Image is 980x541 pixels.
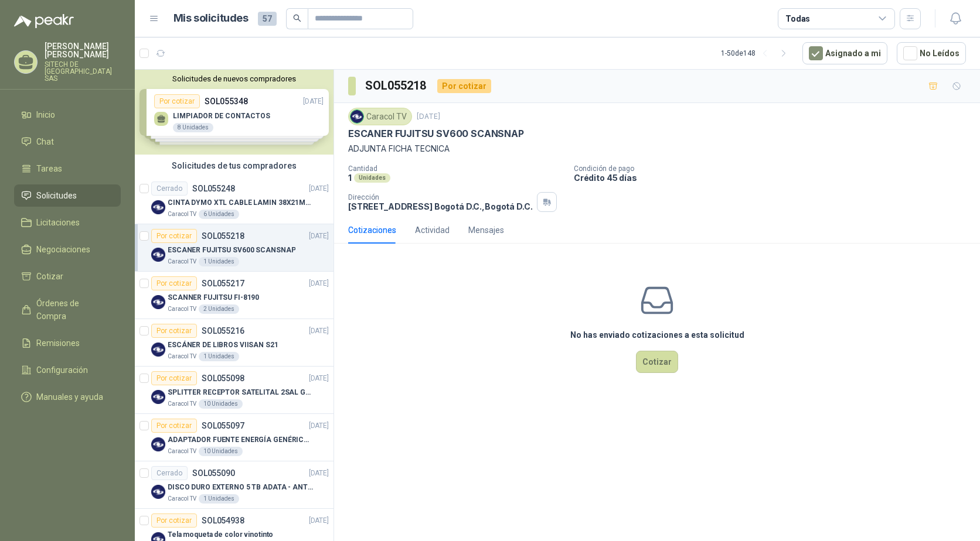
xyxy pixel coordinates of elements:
p: Crédito 45 días [574,173,975,183]
p: Cantidad [348,165,564,173]
a: Configuración [14,359,121,381]
span: Configuración [36,364,88,376]
a: Manuales y ayuda [14,386,121,408]
p: SPLITTER RECEPTOR SATELITAL 2SAL GT-SP21 [168,387,314,398]
a: Por cotizarSOL055097[DATE] Company LogoADAPTADOR FUENTE ENERGÍA GENÉRICO 24V 1ACaracol TV10 Unidades [135,414,334,461]
img: Company Logo [151,343,165,357]
span: Licitaciones [36,216,80,229]
p: CINTA DYMO XTL CABLE LAMIN 38X21MMBLANCO [168,197,314,208]
p: [DATE] [309,326,329,337]
p: Tela moqueta de color vinotinto [168,529,273,540]
p: DISCO DURO EXTERNO 5 TB ADATA - ANTIGOLPES [168,482,314,493]
p: SOL054938 [202,516,244,525]
p: [DATE] [309,231,329,242]
div: 10 Unidades [199,399,243,409]
div: Todas [785,12,810,25]
p: [STREET_ADDRESS] Bogotá D.C. , Bogotá D.C. [348,201,532,211]
span: Inicio [36,108,55,121]
p: [DATE] [309,420,329,432]
div: Solicitudes de tus compradores [135,155,334,177]
img: Company Logo [151,390,165,404]
button: Asignado a mi [802,42,887,64]
a: Inicio [14,104,121,126]
h3: SOL055218 [365,77,428,95]
p: [DATE] [309,373,329,384]
p: Caracol TV [168,494,196,504]
div: Cotizaciones [348,224,396,237]
div: Por cotizar [151,513,197,528]
div: Caracol TV [348,108,412,125]
p: Caracol TV [168,304,196,314]
span: Solicitudes [36,189,77,202]
h1: Mis solicitudes [173,10,249,27]
p: ADAPTADOR FUENTE ENERGÍA GENÉRICO 24V 1A [168,434,314,446]
a: CerradoSOL055090[DATE] Company LogoDISCO DURO EXTERNO 5 TB ADATA - ANTIGOLPESCaracol TV1 Unidades [135,461,334,509]
div: 1 - 50 de 148 [721,44,793,63]
span: Negociaciones [36,243,90,256]
p: SCANNER FUJITSU FI-8190 [168,292,259,303]
div: Actividad [415,224,450,237]
button: No Leídos [897,42,966,64]
a: CerradoSOL055248[DATE] Company LogoCINTA DYMO XTL CABLE LAMIN 38X21MMBLANCOCaracol TV6 Unidades [135,177,334,224]
div: 2 Unidades [199,304,239,314]
span: Cotizar [36,270,63,283]
p: [DATE] [309,183,329,194]
p: [DATE] [417,111,440,122]
div: 6 Unidades [199,210,239,219]
button: Solicitudes de nuevos compradores [139,74,329,83]
div: Por cotizar [151,419,197,433]
p: Caracol TV [168,210,196,219]
p: 1 [348,173,352,183]
a: Tareas [14,157,121,180]
a: Solicitudes [14,184,121,207]
a: Órdenes de Compra [14,292,121,327]
p: SITECH DE [GEOGRAPHIC_DATA] SAS [45,61,121,82]
span: Órdenes de Compra [36,297,110,323]
p: Condición de pago [574,165,975,173]
p: Caracol TV [168,399,196,409]
span: Remisiones [36,337,80,350]
p: Caracol TV [168,352,196,361]
p: Caracol TV [168,447,196,456]
p: SOL055248 [192,184,235,193]
h3: No has enviado cotizaciones a esta solicitud [570,328,744,341]
div: 1 Unidades [199,494,239,504]
div: 10 Unidades [199,447,243,456]
div: Unidades [354,173,390,183]
span: Chat [36,135,54,148]
span: Tareas [36,162,62,175]
p: SOL055218 [202,232,244,240]
img: Company Logo [151,248,165,262]
p: SOL055216 [202,327,244,335]
img: Company Logo [151,485,165,499]
a: Por cotizarSOL055218[DATE] Company LogoESCANER FUJITSU SV600 SCANSNAPCaracol TV1 Unidades [135,224,334,272]
p: SOL055098 [202,374,244,382]
span: 57 [258,12,277,26]
a: Por cotizarSOL055098[DATE] Company LogoSPLITTER RECEPTOR SATELITAL 2SAL GT-SP21Caracol TV10 Unidades [135,367,334,414]
div: 1 Unidades [199,257,239,266]
div: Cerrado [151,182,188,196]
p: [PERSON_NAME] [PERSON_NAME] [45,42,121,59]
img: Company Logo [151,295,165,309]
p: [DATE] [309,515,329,526]
a: Por cotizarSOL055217[DATE] Company LogoSCANNER FUJITSU FI-8190Caracol TV2 Unidades [135,272,334,319]
span: Manuales y ayuda [36,391,103,403]
img: Company Logo [151,200,165,214]
div: Solicitudes de nuevos compradoresPor cotizarSOL055348[DATE] LIMPIADOR DE CONTACTOS8 UnidadesPor c... [135,70,334,155]
div: Cerrado [151,466,188,480]
p: ESCÁNER DE LIBROS VIISAN S21 [168,340,278,351]
p: [DATE] [309,468,329,479]
span: search [293,14,301,22]
p: Dirección [348,193,532,201]
img: Company Logo [151,437,165,451]
p: ESCANER FUJITSU SV600 SCANSNAP [348,128,524,140]
div: Mensajes [468,224,504,237]
a: Remisiones [14,332,121,354]
a: Por cotizarSOL055216[DATE] Company LogoESCÁNER DE LIBROS VIISAN S21Caracol TV1 Unidades [135,319,334,367]
div: Por cotizar [151,276,197,290]
div: Por cotizar [151,371,197,385]
a: Negociaciones [14,238,121,261]
p: ESCANER FUJITSU SV600 SCANSNAP [168,245,295,256]
div: 1 Unidades [199,352,239,361]
button: Cotizar [636,351,678,373]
